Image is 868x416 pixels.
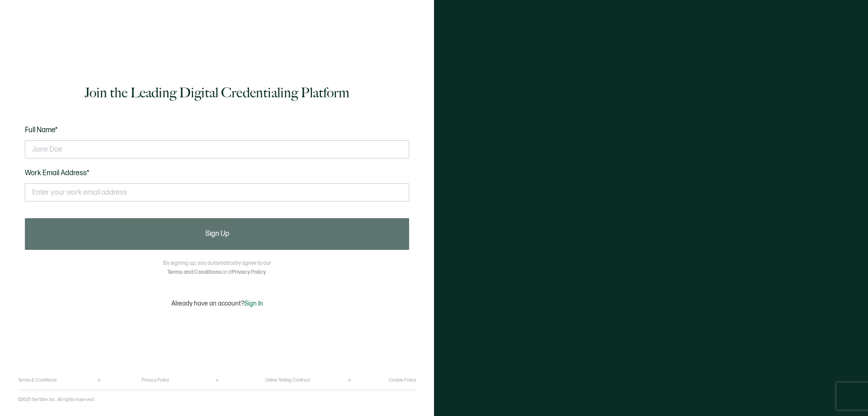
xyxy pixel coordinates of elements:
a: Terms & Conditions [18,378,57,383]
span: Sign Up [205,230,229,238]
p: ©2025 Sertifier Inc.. All rights reserved. [18,397,95,402]
a: Cookie Policy [389,378,416,383]
a: Privacy Policy [142,378,169,383]
button: Sign Up [25,218,409,250]
span: Sign In [244,300,263,307]
h1: Join the Leading Digital Credentialing Platform [85,84,349,102]
input: Jane Doe [25,140,409,158]
span: Full Name* [25,126,58,134]
span: Work Email Address* [25,169,90,177]
a: Online Selling Contract [265,378,310,383]
input: Enter your work email address [25,183,409,201]
a: Privacy Policy [231,269,266,276]
p: Already have an account? [171,300,263,307]
p: By signing up, you automatically agree to our and . [163,259,271,277]
a: Terms and Conditions [167,269,222,276]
